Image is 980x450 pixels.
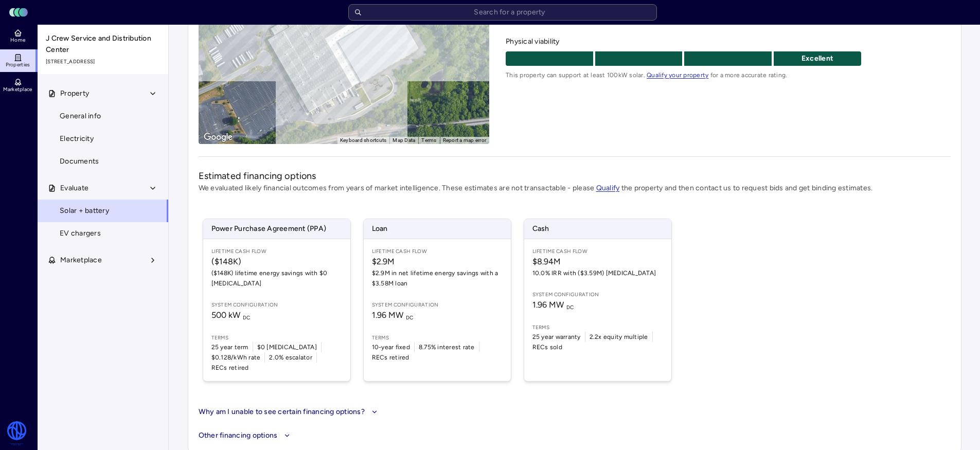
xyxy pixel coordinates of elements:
a: Open this area in Google Maps (opens a new window) [201,131,235,144]
sub: DC [406,314,414,321]
span: General info [60,111,101,122]
span: Evaluate [60,183,88,194]
a: Electricity [37,128,169,150]
a: Qualify [596,184,620,192]
span: Home [10,37,25,43]
span: Physical viability [506,36,950,47]
span: [STREET_ADDRESS] [46,58,161,66]
span: Terms [372,334,503,342]
button: Marketplace [38,249,169,272]
span: 25 year term [211,342,248,352]
span: $2.9M [372,256,503,268]
a: Documents [37,150,169,173]
span: 500 kW [211,310,251,320]
button: Other financing options [199,430,951,441]
span: System configuration [211,301,342,309]
img: Watershed [6,421,27,446]
input: Search for a property [348,4,657,21]
span: 10-year fixed [372,342,410,352]
span: RECs retired [211,363,249,373]
p: We evaluated likely financial outcomes from years of market intelligence. These estimates are not... [199,183,951,194]
span: This property can support at least 100kW solar. for a more accurate rating. [506,70,950,80]
span: Property [60,88,89,99]
span: 25 year warranty [532,332,581,342]
span: 1.96 MW [372,310,414,320]
span: J Crew Service and Distribution Center [46,33,161,56]
span: $2.9M in net lifetime energy savings with a $3.58M loan [372,268,503,289]
span: 1.96 MW [532,300,574,310]
img: Google [201,131,235,144]
span: Solar + battery [60,205,109,217]
span: System configuration [532,291,663,299]
span: Loan [364,219,511,239]
span: RECs retired [372,352,409,363]
span: Lifetime Cash Flow [532,247,663,256]
button: Evaluate [38,177,169,200]
button: Property [38,82,169,105]
span: $8.94M [532,256,663,268]
a: Solar + battery [37,200,169,222]
span: Power Purchase Agreement (PPA) [203,219,350,239]
span: 2.2x equity multiple [590,332,648,342]
span: Terms [532,323,663,332]
span: Marketplace [3,86,32,93]
span: Cash [524,219,671,239]
span: 2.0% escalator [269,352,312,363]
span: System configuration [372,301,503,309]
span: Lifetime Cash Flow [372,247,503,256]
span: $0 [MEDICAL_DATA] [257,342,317,352]
h2: Estimated financing options [199,169,951,183]
button: Why am I unable to see certain financing options? [199,406,380,418]
a: General info [37,105,169,128]
span: Electricity [60,133,94,145]
span: Documents [60,156,99,167]
span: $0.128/kWh rate [211,352,261,363]
span: 10.0% IRR with ($3.59M) [MEDICAL_DATA] [532,268,663,278]
a: Report a map error [443,137,487,143]
span: Properties [6,62,30,68]
a: EV chargers [37,222,169,245]
sub: DC [566,304,574,311]
a: Qualify your property [647,71,708,79]
span: EV chargers [60,228,101,239]
span: ($148K) [211,256,342,268]
span: 8.75% interest rate [419,342,475,352]
span: Lifetime Cash Flow [211,247,342,256]
span: RECs sold [532,342,562,352]
a: LoanLifetime Cash Flow$2.9M$2.9M in net lifetime energy savings with a $3.58M loanSystem configur... [363,219,511,382]
button: Map Data [393,137,415,144]
button: Keyboard shortcuts [340,137,387,144]
p: Excellent [774,53,861,64]
sub: DC [243,314,251,321]
span: Marketplace [60,255,102,266]
a: Terms (opens in new tab) [421,137,436,143]
a: CashLifetime Cash Flow$8.94M10.0% IRR with ($3.59M) [MEDICAL_DATA]System configuration1.96 MW DCT... [524,219,672,382]
span: ($148K) lifetime energy savings with $0 [MEDICAL_DATA] [211,268,342,289]
span: Terms [211,334,342,342]
a: Power Purchase Agreement (PPA)Lifetime Cash Flow($148K)($148K) lifetime energy savings with $0 [M... [203,219,351,382]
